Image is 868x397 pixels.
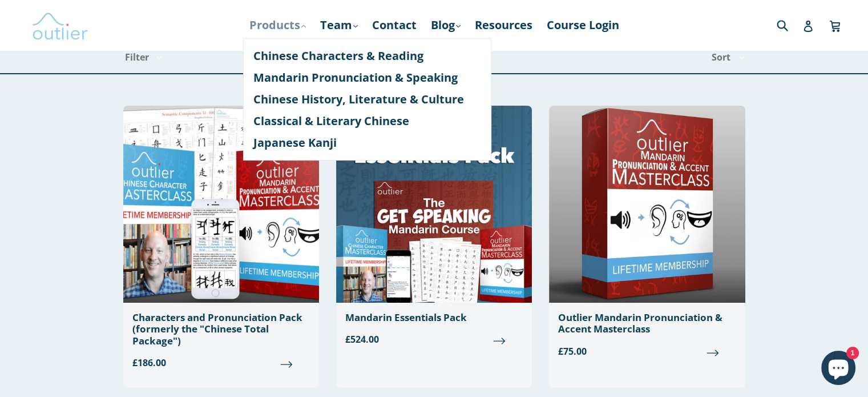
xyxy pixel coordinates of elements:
[253,132,481,154] a: Japanese Kanji
[31,9,88,42] img: Outlier Linguistics
[253,89,481,110] a: Chinese History, Literature & Culture
[132,356,310,370] span: £186.00
[336,106,532,355] a: Mandarin Essentials Pack £524.00
[123,106,319,303] img: Chinese Total Package Outlier Linguistics
[345,312,523,323] div: Mandarin Essentials Pack
[469,15,538,35] a: Resources
[314,15,364,35] a: Team
[549,106,745,303] img: Outlier Mandarin Pronunciation & Accent Masterclass Outlier Linguistics
[253,110,481,132] a: Classical & Literary Chinese
[253,67,481,89] a: Mandarin Pronunciation & Speaking
[818,351,859,388] inbox-online-store-chat: Shopify online store chat
[549,106,745,367] a: Outlier Mandarin Pronunciation & Accent Masterclass £75.00
[366,15,422,35] a: Contact
[253,45,481,67] a: Chinese Characters & Reading
[558,312,736,335] div: Outlier Mandarin Pronunciation & Accent Masterclass
[132,312,310,347] div: Characters and Pronunciation Pack (formerly the "Chinese Total Package")
[123,106,319,379] a: Characters and Pronunciation Pack (formerly the "Chinese Total Package") £186.00
[541,15,625,35] a: Course Login
[244,15,312,35] a: Products
[425,15,466,35] a: Blog
[336,106,532,303] img: Mandarin Essentials Pack
[345,332,523,346] span: £524.00
[558,344,736,358] span: £75.00
[774,13,805,37] input: Search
